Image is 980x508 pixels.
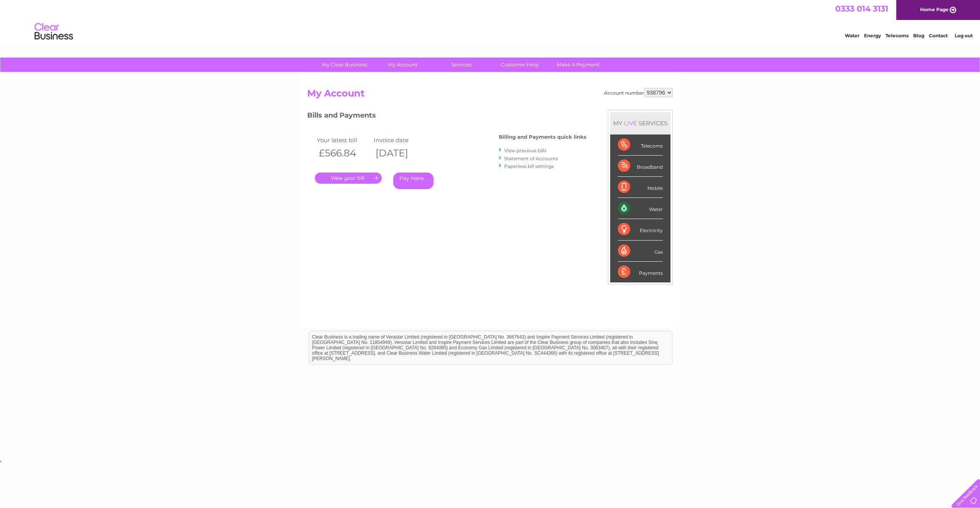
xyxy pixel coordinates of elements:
[315,173,382,184] a: .
[913,33,924,38] a: Blog
[504,148,546,153] a: View previous bills
[845,33,859,38] a: Water
[488,58,551,72] a: Customer Help
[34,20,73,43] img: logo.png
[618,219,663,240] div: Electricity
[618,241,663,262] div: Gas
[618,262,663,282] div: Payments
[835,4,888,13] a: 0333 014 3131
[622,120,639,127] div: LIVE
[886,33,909,38] a: Telecoms
[315,145,372,161] th: £566.84
[371,58,435,72] a: My Account
[929,33,948,38] a: Contact
[313,58,376,72] a: My Clear Business
[372,145,429,161] th: [DATE]
[604,88,673,97] div: Account number
[372,135,429,145] td: Invoice date
[393,173,434,189] a: Pay Here
[430,58,493,72] a: Services
[315,135,372,145] td: Your latest bill
[307,110,586,123] h3: Bills and Payments
[499,134,586,140] h4: Billing and Payments quick links
[618,134,663,156] div: Telecoms
[618,198,663,219] div: Water
[618,177,663,198] div: Mobile
[504,163,554,169] a: Paperless bill settings
[955,33,973,38] a: Log out
[610,112,670,134] div: MY SERVICES
[307,88,673,103] h2: My Account
[864,33,881,38] a: Energy
[504,156,558,161] a: Statement of Accounts
[309,4,672,37] div: Clear Business is a trading name of Verastar Limited (registered in [GEOGRAPHIC_DATA] No. 3667643...
[618,156,663,177] div: Broadband
[546,58,610,72] a: Make A Payment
